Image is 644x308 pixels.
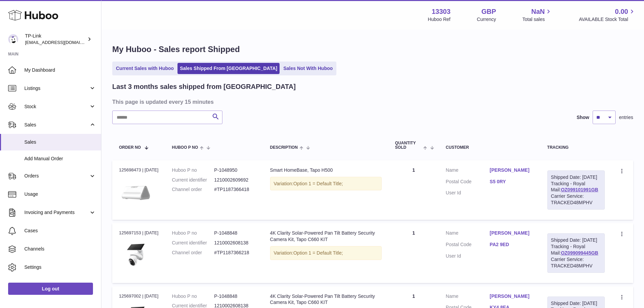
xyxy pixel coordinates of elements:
div: Variation: [270,246,382,260]
span: My Dashboard [24,67,96,73]
a: [PERSON_NAME] [490,167,534,173]
img: internalAdmin-13303@internal.huboo.com [8,34,18,44]
dt: Huboo P no [172,293,214,300]
span: Description [270,145,298,150]
dt: Channel order [172,250,214,256]
div: 125697002 | [DATE] [119,293,159,299]
dt: Channel order [172,186,214,193]
dt: Current identifier [172,177,214,183]
div: 4K Clarity Solar-Powered Pan Tilt Battery Security Camera Kit, Tapo C660 KIT [270,230,382,243]
div: Shipped Date: [DATE] [551,174,601,181]
div: Shipped Date: [DATE] [551,237,601,243]
span: entries [619,114,633,121]
td: 1 [388,160,439,220]
span: Add Manual Order [24,156,96,162]
dt: Postal Code [446,241,490,250]
div: Tracking [547,145,605,150]
a: PA2 9ED [490,241,534,248]
span: Huboo P no [172,145,198,150]
a: [PERSON_NAME] [490,293,534,300]
dd: P-1048848 [214,293,257,300]
dd: #TP1187366218 [214,250,257,256]
dt: User Id [446,190,490,196]
div: Tracking - Royal Mail: [547,233,605,273]
dd: 1210002608138 [214,240,257,246]
span: Total sales [522,16,552,23]
span: Invoicing and Payments [24,209,89,216]
span: Channels [24,246,96,252]
span: Option 1 = Default Title; [293,181,343,186]
span: Quantity Sold [395,141,422,150]
div: Customer [446,145,534,150]
span: 0.00 [615,7,628,16]
a: OZ099099445GB [561,250,598,256]
dt: User Id [446,253,490,259]
img: Tapo_C660_KIT_EU_1.0_overview_01_large_20250408025139g.jpg [119,238,153,272]
span: Sales [24,139,96,145]
strong: GBP [481,7,496,16]
span: AVAILABLE Stock Total [579,16,636,23]
td: 1 [388,223,439,283]
div: 4K Clarity Solar-Powered Pan Tilt Battery Security Camera Kit, Tapo C660 KIT [270,293,382,306]
div: Carrier Service: TRACKED48MPHV [551,193,601,206]
div: Carrier Service: TRACKED48MPHV [551,256,601,269]
a: S5 0RY [490,179,534,185]
a: Sales Shipped From [GEOGRAPHIC_DATA] [177,63,280,74]
span: Stock [24,103,89,110]
div: 125698473 | [DATE] [119,167,159,173]
dd: 1210002609692 [214,177,257,183]
dt: Name [446,293,490,301]
dt: Huboo P no [172,167,214,173]
span: Sales [24,122,89,128]
div: Shipped Date: [DATE] [551,300,601,307]
dt: Postal Code [446,179,490,187]
a: Log out [8,283,93,295]
div: Smart HomeBase, Tapo H500 [270,167,382,173]
a: [PERSON_NAME] [490,230,534,236]
dt: Name [446,230,490,238]
dt: Huboo P no [172,230,214,236]
div: TP-Link [25,33,86,46]
span: [EMAIL_ADDRESS][DOMAIN_NAME] [25,40,99,45]
div: 125697153 | [DATE] [119,230,159,236]
img: listpage_large_20241231040602k.png [119,175,153,209]
a: OZ099101991GB [561,187,598,192]
div: Currency [477,16,496,23]
a: Current Sales with Huboo [114,63,176,74]
h2: Last 3 months sales shipped from [GEOGRAPHIC_DATA] [112,82,296,91]
strong: 13303 [432,7,451,16]
span: Option 1 = Default Title; [293,250,343,256]
a: Sales Not With Huboo [281,63,335,74]
dd: P-1048950 [214,167,257,173]
h3: This page is updated every 15 minutes [112,98,631,105]
span: NaN [531,7,545,16]
span: Usage [24,191,96,197]
dd: P-1048848 [214,230,257,236]
a: 0.00 AVAILABLE Stock Total [579,7,636,23]
label: Show [577,114,589,121]
div: Variation: [270,177,382,191]
div: Huboo Ref [428,16,451,23]
span: Cases [24,228,96,234]
dt: Name [446,167,490,175]
h1: My Huboo - Sales report Shipped [112,44,633,55]
div: Tracking - Royal Mail: [547,170,605,210]
span: Settings [24,264,96,270]
dt: Current identifier [172,240,214,246]
dd: #TP1187366418 [214,186,257,193]
span: Listings [24,85,89,92]
span: Orders [24,173,89,179]
a: NaN Total sales [522,7,552,23]
span: Order No [119,145,141,150]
